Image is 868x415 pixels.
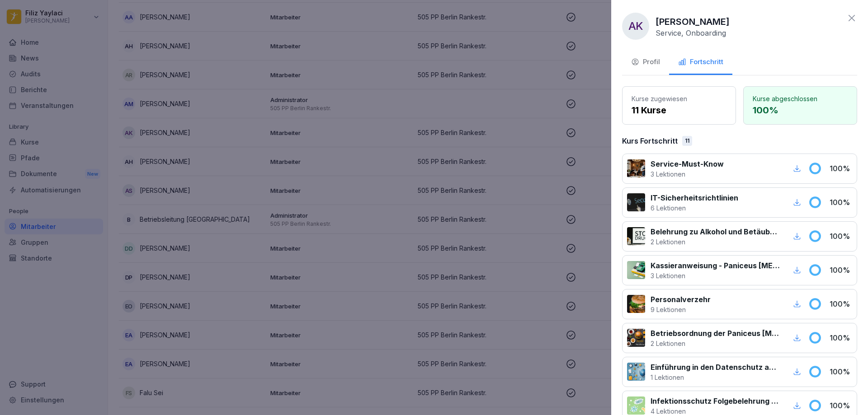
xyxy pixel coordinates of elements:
[651,260,780,271] p: Kassieranweisung - Paniceus [MEDICAL_DATA] Systemzentrale GmbH
[651,305,711,314] p: 9 Lektionen
[651,294,711,305] p: Personalverzehr
[651,192,738,203] p: IT-Sicherheitsrichtlinien
[830,163,852,174] p: 100 %
[830,231,852,242] p: 100 %
[622,51,669,75] button: Profil
[651,373,780,382] p: 1 Lektionen
[651,396,780,406] p: Infektionsschutz Folgebelehrung (nach §43 IfSG)
[753,94,848,103] p: Kurse abgeschlossen
[830,298,852,309] p: 100 %
[678,57,723,67] div: Fortschritt
[632,94,726,103] p: Kurse zugewiesen
[651,328,780,339] p: Betriebsordnung der Paniceus [MEDICAL_DATA] Systemzentrale
[830,197,852,208] p: 100 %
[651,159,724,169] p: Service-Must-Know
[669,51,732,75] button: Fortschritt
[830,265,852,275] p: 100 %
[651,362,780,373] p: Einführung in den Datenschutz am Arbeitsplatz nach Art. 13 ff. DSGVO
[651,203,738,213] p: 6 Lektionen
[651,226,780,237] p: Belehrung zu Alkohol und Betäubungsmitteln am Arbeitsplatz
[632,103,726,117] p: 11 Kurse
[622,13,649,40] div: AK
[631,57,660,67] div: Profil
[651,169,724,179] p: 3 Lektionen
[656,15,730,28] p: [PERSON_NAME]
[651,237,780,247] p: 2 Lektionen
[682,136,692,146] div: 11
[651,271,780,280] p: 3 Lektionen
[656,28,726,37] p: Service, Onboarding
[622,135,678,146] p: Kurs Fortschritt
[753,103,848,117] p: 100 %
[830,366,852,377] p: 100 %
[830,332,852,343] p: 100 %
[651,339,780,348] p: 2 Lektionen
[830,400,852,411] p: 100 %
